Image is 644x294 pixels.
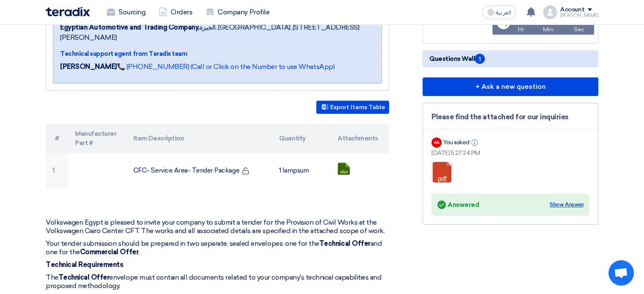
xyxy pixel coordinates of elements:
div: Answered [437,199,479,211]
div: Show Answer [550,201,583,209]
div: Sec [574,25,584,34]
button: + Ask a new question [423,77,598,96]
a: Company Profile [199,3,276,22]
a: Sourcing [100,3,152,22]
div: Hr [518,25,524,34]
th: Attachments [331,124,389,153]
span: العربية [496,10,511,16]
div: Open chat [608,260,634,286]
p: The envelope must contain all documents related to your company's technical capabilities and prop... [46,273,389,290]
a: 📞 [PHONE_NUMBER] (Call or Click on the Number to use WhatsApp) [117,63,334,71]
strong: Technical Offer [58,273,110,281]
span: الجيزة, [GEOGRAPHIC_DATA] ,[STREET_ADDRESS][PERSON_NAME] [60,22,375,43]
p: Your tender submission should be prepared in two separate, sealed envelopes: one for the and one ... [46,239,389,256]
strong: Technical Offer [319,239,370,247]
a: Book_1756219215007.xlsx [338,163,406,214]
td: 1 lampsum [272,153,331,189]
div: You asked [443,138,480,147]
button: Export Items Table [316,101,389,114]
th: Manufacturer Part # [68,124,127,153]
img: profile_test.png [543,5,557,19]
span: 1 [475,54,485,64]
div: AA [431,137,442,148]
td: CFC- Service Area- Tender Package [127,153,273,189]
strong: Commercial Offer [80,248,138,256]
div: [PERSON_NAME] [560,13,598,18]
th: # [46,124,68,153]
div: Please find the attached for our inquiries [431,112,589,123]
p: Volkswagen Egypt is pleased to invite your company to submit a tender for the Provision of Civil ... [46,218,389,235]
a: Orders [152,3,199,22]
span: Questions Wall [429,54,485,64]
a: RFI_Volks_CFC_1756823242674.pdf [432,162,500,213]
button: العربية [482,5,516,19]
th: Quantity [272,124,331,153]
td: 1 [46,153,68,189]
strong: [PERSON_NAME] [60,63,117,71]
th: Item Description [127,124,273,153]
div: Technical support agent from Teradix team [60,49,375,58]
strong: Technical Requirements [46,261,123,269]
b: Egyptian Automotive and Trading Company, [60,23,199,31]
img: Teradix logo [46,7,90,16]
div: Min [542,25,553,34]
div: Account [560,6,584,14]
div: [DATE] 5:27:24 PM [431,148,589,157]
